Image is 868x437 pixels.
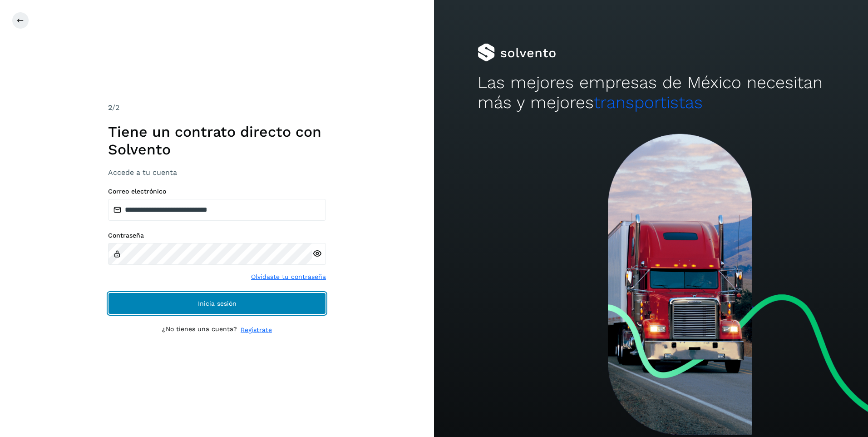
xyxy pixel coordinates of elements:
button: Inicia sesión [108,293,326,314]
div: /2 [108,102,326,113]
h2: Las mejores empresas de México necesitan más y mejores [478,73,825,113]
a: Regístrate [241,325,272,335]
span: Inicia sesión [198,300,237,307]
p: ¿No tienes una cuenta? [162,325,237,335]
label: Contraseña [108,232,326,239]
h3: Accede a tu cuenta [108,168,326,177]
span: 2 [108,103,112,112]
label: Correo electrónico [108,188,326,195]
h1: Tiene un contrato directo con Solvento [108,123,326,158]
a: Olvidaste tu contraseña [251,272,326,282]
span: transportistas [594,93,703,112]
